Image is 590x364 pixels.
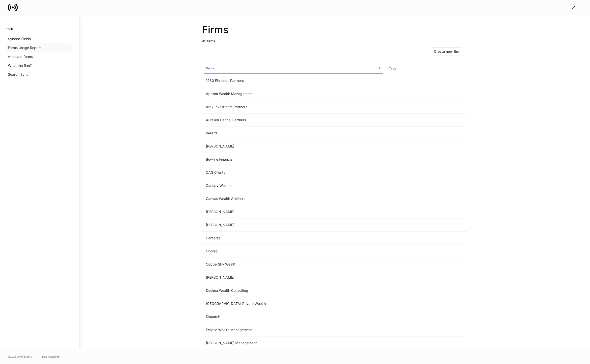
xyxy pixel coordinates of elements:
p: Search Sync [8,72,28,77]
p: Forms Usage Report [8,45,41,50]
h6: Type [389,66,396,71]
td: [PERSON_NAME] [202,218,385,232]
a: Search Sync [6,70,73,79]
h2: Firms [202,24,467,36]
td: [PERSON_NAME] [202,271,385,284]
span: © 2025 OneAdvisory [8,355,32,359]
td: Arax Investment Partners [202,100,385,114]
a: What the firm? [6,61,73,70]
td: Bowline Financial [202,153,385,166]
span: Type [387,64,465,74]
h6: Tools [6,27,13,31]
td: Bailard [202,127,385,140]
td: Decima Wealth Consulting [202,284,385,297]
p: Synced Fields [8,36,31,41]
td: Canvas Wealth Advisors [202,192,385,205]
td: Centeras [202,232,385,245]
td: Apollon Wealth Management [202,87,385,100]
td: Aurelien Capital Partners [202,114,385,127]
a: Synced Fields [6,34,73,43]
div: Create new firm [434,50,460,53]
button: Create new firm [431,48,463,55]
h6: Name [206,66,214,71]
td: 1280 Financial Partners [202,74,385,87]
td: [GEOGRAPHIC_DATA] Private Wealth [202,297,385,310]
td: [PERSON_NAME] Management [202,337,385,350]
td: CAG Clients [202,166,385,179]
td: [PERSON_NAME] [202,205,385,218]
td: Canopy Wealth [202,179,385,192]
td: Choreo [202,245,385,258]
a: Forms Usage Report [6,43,73,52]
a: Data Disclaimer [42,355,60,359]
a: Archived forms [6,52,73,61]
td: CopperSky Wealth [202,258,385,271]
td: Eclipse Wealth Management [202,323,385,337]
p: Archived forms [8,54,33,59]
td: Dispatch [202,310,385,323]
p: 45 firms [202,36,467,44]
td: [PERSON_NAME] [202,140,385,153]
span: Name [204,63,383,74]
p: What the firm? [8,63,32,68]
